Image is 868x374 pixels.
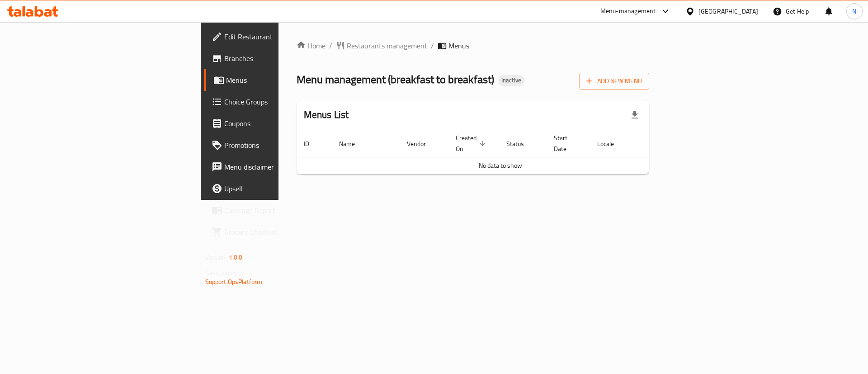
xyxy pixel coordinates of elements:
span: Version: [205,251,227,263]
span: Coverage Report [224,205,339,216]
span: N [852,6,856,16]
span: Menus [226,75,339,85]
button: Add New Menu [579,73,649,90]
span: Upsell [224,183,339,194]
span: Get support on: [205,267,247,279]
span: Menus [448,40,469,51]
span: Locale [597,138,626,149]
li: / [431,40,434,51]
div: [GEOGRAPHIC_DATA] [698,6,758,16]
nav: breadcrumb [297,40,650,51]
span: Menu disclaimer [224,161,339,172]
h2: Menus List [304,108,349,122]
a: Promotions [204,134,346,156]
a: Restaurants management [336,40,427,51]
span: Promotions [224,140,339,151]
span: Inactive [498,76,525,84]
a: Coverage Report [204,199,346,221]
span: No data to show [479,160,522,171]
span: Grocery Checklist [224,227,339,237]
th: Actions [637,130,704,157]
span: ID [304,138,321,149]
span: Edit Restaurant [224,31,339,42]
span: Choice Groups [224,96,339,107]
span: Add New Menu [586,76,642,87]
span: Coupons [224,118,339,129]
span: 1.0.0 [229,251,243,263]
span: Status [506,138,536,149]
span: Branches [224,53,339,64]
a: Coupons [204,113,346,134]
div: Export file [624,104,646,126]
table: enhanced table [297,130,704,175]
span: Menu management ( breakfast to breakfast ) [297,69,494,90]
a: Upsell [204,178,346,199]
span: Start Date [554,133,579,154]
a: Edit Restaurant [204,26,346,47]
div: Menu-management [600,6,656,17]
span: Restaurants management [347,40,427,51]
a: Grocery Checklist [204,221,346,243]
a: Menu disclaimer [204,156,346,178]
a: Branches [204,47,346,69]
span: Created On [456,133,488,154]
a: Menus [204,69,346,91]
span: Name [339,138,367,149]
div: Inactive [498,75,525,86]
a: Support.OpsPlatform [205,276,263,288]
span: Vendor [407,138,438,149]
a: Choice Groups [204,91,346,113]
